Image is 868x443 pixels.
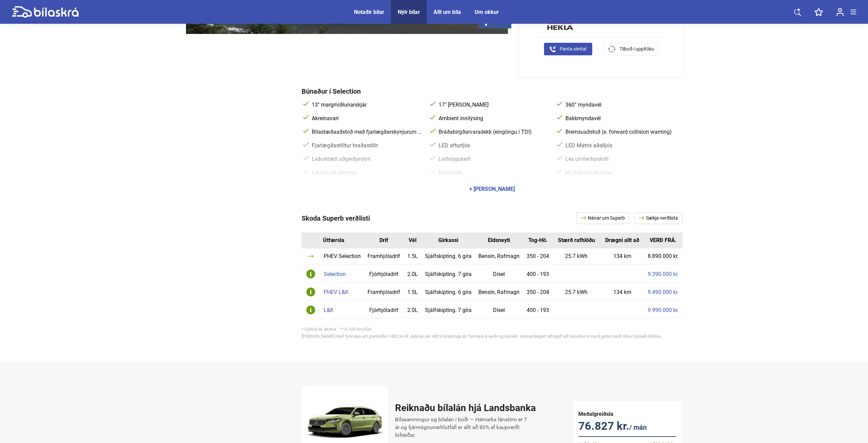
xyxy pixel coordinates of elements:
[324,272,361,277] div: Selection
[324,290,361,295] div: PHEV L&K
[306,306,315,314] img: info-icon.svg
[475,282,523,300] td: Bensín, Rafmagn
[629,423,647,431] span: / mán
[523,282,553,300] td: 350 - 204
[302,327,682,331] div: * Eydsla bL akstur
[364,300,404,318] td: Fjórhjóladrif
[364,282,404,300] td: Framhjóladrif
[475,248,523,264] td: Bensín, Rafmagn
[302,233,320,248] th: Id
[302,87,361,95] span: Búnaður í Selection
[648,290,679,295] a: 9.490.000 kr.
[560,45,586,53] span: Panta símtal
[369,238,398,243] div: Drif
[404,248,422,264] td: 1.5L
[437,101,548,108] span: 17" [PERSON_NAME]
[306,270,315,278] img: info-icon.svg
[422,248,475,264] td: Sjálfskipting. 6 gíra
[553,248,600,264] td: 25.7 kWh
[578,411,676,417] h5: Meðalgreiðsla
[310,115,422,122] span: Akreinavari
[395,402,536,413] h2: Reiknaðu bílalán hjá Landsbanka
[475,300,523,318] td: Dísel
[398,9,420,15] a: Nýir bílar
[578,420,676,434] p: 76.827 kr.
[649,238,677,243] div: VERÐ FRÁ.
[302,214,370,222] span: Skoda Superb verðlisti
[364,264,404,282] td: Fjórhjóladrif
[553,282,600,300] td: 25.7 kWh
[564,101,675,108] span: 360° myndavél
[324,308,361,313] div: L&K
[437,115,548,122] span: Ambient innilýsing
[836,8,844,16] img: user-login.svg
[558,238,595,243] div: Stærð rafhlöðu
[523,300,553,318] td: 400 - 193
[469,186,515,192] div: + [PERSON_NAME]
[323,238,364,243] div: Útfærsla
[528,238,548,243] div: Tog-Hö.
[648,272,679,277] a: 9.390.000 kr.
[340,327,372,332] span: ** 0-100 km/klst
[605,238,639,243] div: Drægni allt að
[600,282,644,300] td: 134 km
[308,255,313,258] img: arrow.svg
[600,248,644,264] td: 134 km
[306,288,315,296] img: info-icon.svg
[475,264,523,282] td: Dísel
[480,238,518,243] div: Eldsneyti
[422,264,475,282] td: Sjálfskipting. 7 gíra
[395,416,529,439] p: Bílasamningur og bílalán í boði — Hámarks lánstími er 7 ár og fjármögnunarhlutfall er allt að 80%...
[422,282,475,300] td: Sjálfskipting. 6 gíra
[619,45,654,53] span: Tilboð í uppítöku
[634,212,682,224] a: Sækja verðlista
[324,254,361,259] div: PHEV Selection
[422,300,475,318] td: Sjálfskipting. 7 gíra
[404,300,422,318] td: 2.0L
[576,212,629,224] a: Nánar um Superb
[302,334,682,338] div: [PERSON_NAME] með fyrirvara um prentvillur. HEKLA HF. áskilur sér rétt til breytinga án fyrirvara...
[354,9,384,15] a: Notaðir bílar
[523,264,553,282] td: 400 - 193
[581,216,588,220] img: arrow.svg
[409,238,416,243] div: Vél
[310,101,422,108] span: 13" margmiðlunarskjár
[404,264,422,282] td: 2.0L
[427,238,470,243] div: Girkassi
[648,308,679,313] a: 9.990.000 kr.
[648,254,679,259] a: 8.890.000 kr.
[475,9,499,15] a: Um okkur
[523,248,553,264] td: 350 - 204
[433,9,461,15] a: Allt um bíla
[404,282,422,300] td: 1.5L
[639,216,646,220] img: arrow.svg
[564,115,675,122] span: Bakkmyndavél
[364,248,404,264] td: Framhjóladrif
